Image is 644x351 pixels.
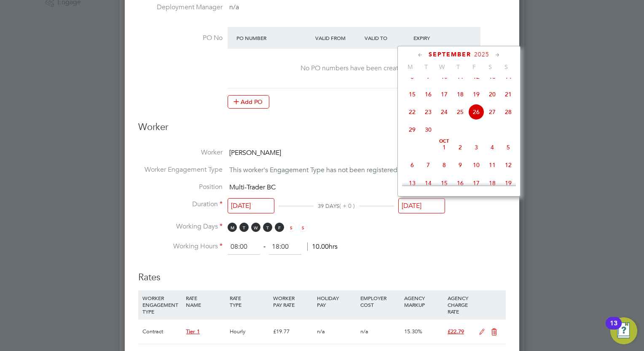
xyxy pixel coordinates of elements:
div: WORKER ENGAGEMENT TYPE [140,290,184,319]
span: 39 DAYS [318,202,339,210]
span: n/a [360,328,368,335]
span: 1 [436,139,452,155]
span: 18 [484,175,500,191]
span: 22 [404,104,420,120]
span: 18 [452,86,468,102]
span: n/a [229,3,239,11]
div: AGENCY MARKUP [402,290,445,312]
div: Valid From [313,30,362,45]
div: AGENCY CHARGE RATE [445,290,475,319]
span: 12 [500,157,516,173]
span: 14 [420,175,436,191]
span: Multi-Trader BC [229,183,276,191]
span: £22.79 [448,328,464,335]
span: 27 [484,104,500,120]
div: 13 [610,323,617,334]
div: RATE TYPE [228,290,271,312]
div: WORKER PAY RATE [271,290,314,312]
span: 10.00hrs [307,242,338,251]
div: RATE NAME [184,290,227,312]
div: £19.77 [271,319,314,344]
div: Valid To [362,30,412,45]
button: Open Resource Center, 13 new notifications [610,317,637,344]
span: T [263,223,272,232]
span: M [228,223,237,232]
span: 2 [452,139,468,155]
span: 26 [468,104,484,120]
span: S [482,63,498,71]
span: ( + 0 ) [339,202,355,210]
span: 7 [420,157,436,173]
div: Hourly [228,319,271,344]
span: 11 [484,157,500,173]
label: Worker [138,148,223,157]
span: This worker's Engagement Type has not been registered by its Agency. [229,166,441,174]
span: 2025 [474,51,489,58]
span: September [429,51,471,58]
span: 15 [404,86,420,102]
label: Working Days [138,222,223,231]
span: Oct [436,139,452,144]
span: 16 [420,86,436,102]
span: 17 [468,175,484,191]
span: 4 [484,139,500,155]
div: No PO numbers have been created. [236,64,472,73]
span: 24 [436,104,452,120]
input: 17:00 [269,239,301,255]
span: 16 [452,175,468,191]
span: F [466,63,482,71]
input: Select one [228,198,274,214]
span: 5 [500,139,516,155]
span: 30 [420,122,436,138]
span: 19 [468,86,484,102]
label: Deployment Manager [138,3,223,12]
label: Working Hours [138,242,223,251]
span: W [434,63,450,71]
span: 29 [404,122,420,138]
span: 28 [500,104,516,120]
label: PO No [138,34,223,43]
span: [PERSON_NAME] [229,149,281,157]
span: 23 [420,104,436,120]
label: Worker Engagement Type [138,165,223,174]
label: Duration [138,200,223,209]
input: Select one [398,198,445,214]
span: 9 [452,157,468,173]
span: 21 [500,86,516,102]
span: 6 [404,157,420,173]
span: 10 [468,157,484,173]
div: HOLIDAY PAY [315,290,358,312]
span: T [239,223,249,232]
span: 13 [404,175,420,191]
div: PO Number [234,30,313,45]
span: ‐ [262,242,267,251]
div: Contract [140,319,184,344]
span: T [450,63,466,71]
span: 20 [484,86,500,102]
span: 8 [436,157,452,173]
span: T [418,63,434,71]
input: 08:00 [228,239,260,255]
span: Tier 1 [186,328,200,335]
span: W [251,223,260,232]
span: 3 [468,139,484,155]
span: 15.30% [404,328,422,335]
label: Position [138,183,223,191]
span: 15 [436,175,452,191]
button: Add PO [228,95,269,109]
span: S [287,223,296,232]
span: S [298,223,308,232]
span: S [498,63,514,71]
h3: Rates [138,263,506,284]
div: EMPLOYER COST [358,290,402,312]
span: M [402,63,418,71]
span: 25 [452,104,468,120]
span: n/a [317,328,325,335]
span: 19 [500,175,516,191]
span: 17 [436,86,452,102]
h3: Worker [138,121,506,140]
span: F [275,223,284,232]
div: Expiry [411,30,461,45]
